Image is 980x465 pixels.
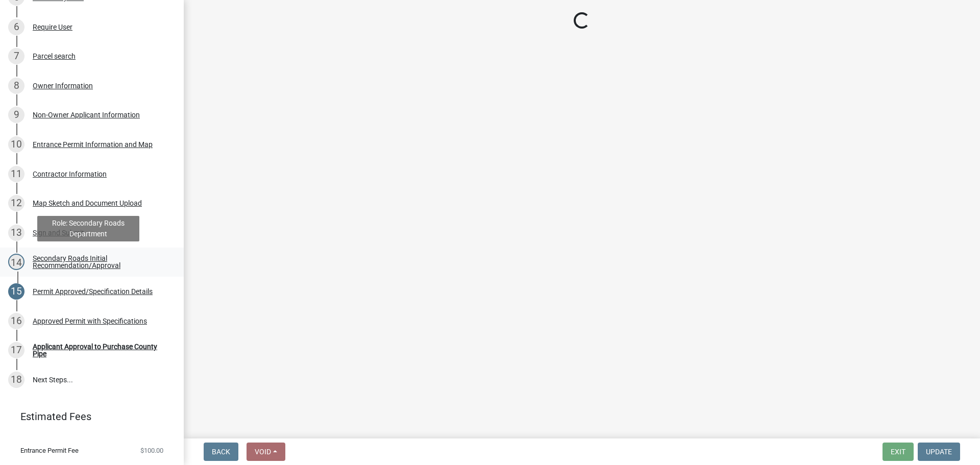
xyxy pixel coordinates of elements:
span: $100.00 [140,447,163,454]
div: 11 [8,166,24,182]
button: Exit [883,443,914,461]
div: Map Sketch and Document Upload [33,200,142,207]
div: Require User [33,23,72,31]
span: Back [212,448,230,456]
div: Role: Secondary Roads Department [37,216,139,241]
div: 15 [8,283,24,300]
span: Void [255,448,271,456]
div: 14 [8,254,24,270]
div: Permit Approved/Specification Details [33,288,153,295]
div: 12 [8,195,24,211]
div: Sign and Submit [33,229,84,236]
div: 6 [8,19,24,35]
button: Back [204,443,238,461]
div: 7 [8,48,24,64]
div: Non-Owner Applicant Information [33,111,140,118]
div: 17 [8,342,24,358]
div: 13 [8,225,24,241]
a: Estimated Fees [8,406,167,427]
div: Contractor Information [33,170,107,178]
div: 9 [8,107,24,123]
button: Void [247,443,285,461]
div: Approved Permit with Specifications [33,317,147,325]
div: Secondary Roads Initial Recommendation/Approval [33,255,167,269]
span: Entrance Permit Fee [20,447,79,454]
div: 16 [8,313,24,329]
div: Parcel search [33,53,76,60]
span: Update [926,448,952,456]
div: Owner Information [33,82,93,89]
div: 10 [8,136,24,153]
div: 18 [8,372,24,388]
button: Update [918,443,960,461]
div: 8 [8,78,24,94]
div: Entrance Permit Information and Map [33,141,153,148]
div: Applicant Approval to Purchase County Pipe [33,343,167,357]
